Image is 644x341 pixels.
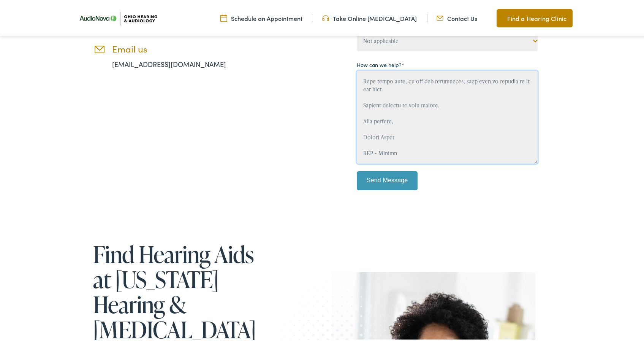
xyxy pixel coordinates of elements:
img: Headphones icone to schedule online hearing test in Cincinnati, OH [322,13,329,21]
img: Map pin icon to find Ohio Hearing & Audiology in Cincinnati, OH [497,12,503,21]
img: Calendar Icon to schedule a hearing appointment in Cincinnati, OH [220,13,227,21]
a: Contact Us [437,13,477,21]
a: Take Online [MEDICAL_DATA] [322,13,417,21]
a: [EMAIL_ADDRESS][DOMAIN_NAME] [112,58,226,67]
label: How can we help? [357,59,404,67]
a: Find a Hearing Clinic [497,8,573,26]
img: Mail icon representing email contact with Ohio Hearing in Cincinnati, OH [437,13,443,21]
a: Schedule an Appointment [220,13,302,21]
input: Send Message [357,170,418,189]
h3: Email us [112,42,249,53]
